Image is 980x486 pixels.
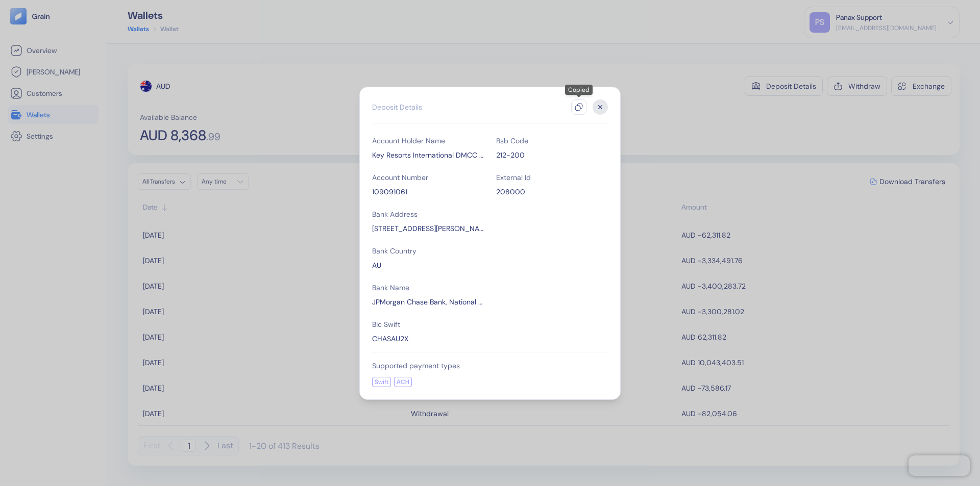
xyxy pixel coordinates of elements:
div: Bic Swift [372,319,484,329]
div: Bsb Code [496,136,608,146]
div: Account Holder Name [372,136,484,146]
div: 212-200 [496,150,608,160]
div: Bank Name [372,283,484,293]
div: Deposit Details [372,102,422,112]
div: AU [372,260,484,270]
div: Key Resorts International DMCC TransferMate [372,150,484,160]
div: Bank Country [372,246,484,256]
div: Supported payment types [372,361,608,371]
div: Swift [372,377,391,387]
div: JPMorgan Chase Bank, National Association [372,297,484,307]
div: 208000 [496,187,608,197]
div: Level 35, 259 George St, Sydney, New South Wales 2000, Australia [372,223,484,234]
div: Copied [565,85,593,95]
div: Bank Address [372,209,484,219]
div: Account Number [372,172,484,183]
div: 109091061 [372,187,484,197]
div: External Id [496,172,608,183]
div: ACH [394,377,412,387]
div: CHASAU2X [372,334,484,344]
